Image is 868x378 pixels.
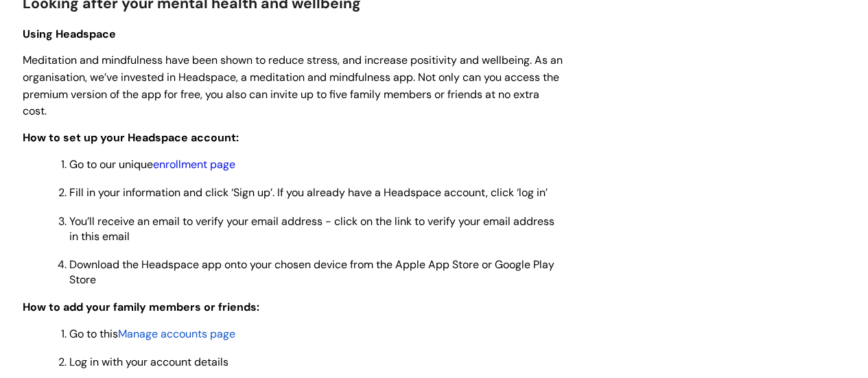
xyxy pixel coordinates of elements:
span: Meditation and mindfulness have been shown to reduce stress, and increase positivity and wellbein... [23,53,563,118]
span: Using Headspace [23,27,116,41]
span: You’ll receive an email to verify your email address - click on the link to verify your email add... [69,213,554,243]
span: Fill in your information and click ‘Sign up’. If you already have a Headspace account, click ‘log... [69,185,548,200]
span: Log in with your account details [69,354,228,368]
span: How to add your family members or friends: [23,299,259,314]
a: enrollment page [153,157,235,172]
span: How to set up your Headspace account: [23,130,239,145]
span: Go to our unique [69,157,235,172]
span: Go to this [69,326,118,340]
a: Manage accounts page [118,326,235,340]
span: Download the Headspace app onto your chosen device from the Apple App Store or Google Play Store [69,257,554,286]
